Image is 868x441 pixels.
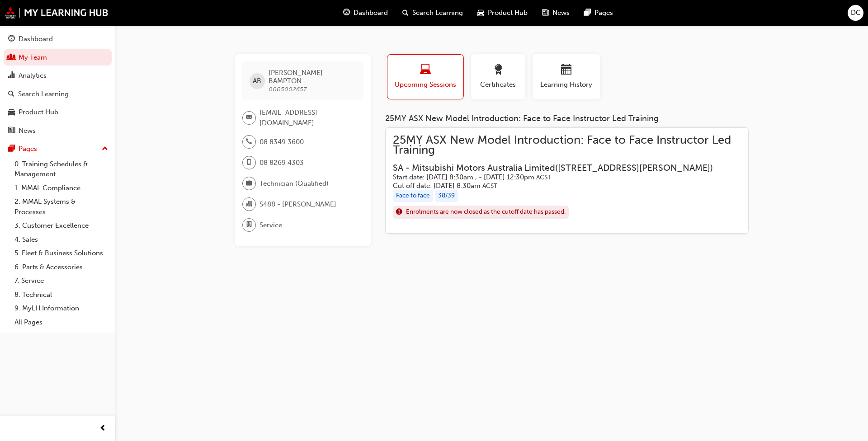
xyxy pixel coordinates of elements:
[18,89,69,99] div: Search Learning
[11,195,112,219] a: 2. MMAL Systems & Processes
[343,7,350,19] span: guage-icon
[535,4,577,22] a: news-iconNews
[19,126,36,136] div: News
[393,163,726,173] h3: SA - Mitsubishi Motors Australia Limited ( [STREET_ADDRESS][PERSON_NAME] )
[435,190,458,202] div: 38 / 39
[246,112,252,124] span: email-icon
[354,8,388,18] span: Dashboard
[387,54,464,99] button: Upcoming Sessions
[851,8,861,18] span: DC
[11,246,112,260] a: 5. Fleet & Business Solutions
[471,54,525,99] button: Certificates
[8,35,15,43] span: guage-icon
[539,80,594,90] span: Learning History
[402,7,409,19] span: search-icon
[246,136,252,148] span: phone-icon
[478,80,519,90] span: Certificates
[246,198,252,210] span: organisation-icon
[8,72,15,80] span: chart-icon
[848,5,863,21] button: DC
[11,157,112,181] a: 0. Training Schedules & Management
[19,70,47,81] div: Analytics
[396,206,402,218] span: exclaim-icon
[19,107,58,117] div: Product Hub
[542,7,549,19] span: news-icon
[8,108,15,117] span: car-icon
[11,233,112,247] a: 4. Sales
[246,157,252,169] span: mobile-icon
[4,49,112,66] a: My Team
[4,141,112,157] button: Pages
[412,8,463,18] span: Search Learning
[336,4,395,22] a: guage-iconDashboard
[385,114,749,124] div: 25MY ASX New Model Introduction: Face to Face Instructor Led Training
[99,423,106,434] span: prev-icon
[269,69,356,85] span: [PERSON_NAME] BAMPTON
[4,86,112,103] a: Search Learning
[533,54,600,99] button: Learning History
[393,135,741,155] span: 25MY ASX New Model Introduction: Face to Face Instructor Led Training
[4,122,112,139] a: News
[393,135,741,226] a: 25MY ASX New Model Introduction: Face to Face Instructor Led TrainingSA - Mitsubishi Motors Austr...
[259,220,282,230] span: Service
[11,288,112,302] a: 8. Technical
[536,174,551,181] span: Australian Central Standard Time ACST
[393,190,433,202] div: Face to face
[102,143,108,155] span: up-icon
[253,76,261,86] span: AB
[4,31,112,47] a: Dashboard
[482,182,497,190] span: Australian Central Standard Time ACST
[19,144,37,154] div: Pages
[552,8,570,18] span: News
[11,260,112,274] a: 6. Parts & Accessories
[8,54,15,62] span: people-icon
[393,173,726,182] h5: Start date: [DATE] 8:30am , - [DATE] 12:30pm
[420,64,431,76] span: laptop-icon
[246,219,252,231] span: department-icon
[259,158,304,168] span: 08 8269 4303
[577,4,620,22] a: pages-iconPages
[11,181,112,195] a: 1. MMAL Compliance
[259,199,336,210] span: S488 - [PERSON_NAME]
[259,178,329,189] span: Technician (Qualified)
[477,7,484,19] span: car-icon
[406,207,566,217] span: Enrolments are now closed as the cutoff date has passed.
[470,4,535,22] a: car-iconProduct Hub
[11,274,112,288] a: 7. Service
[594,8,613,18] span: Pages
[11,315,112,329] a: All Pages
[493,64,504,76] span: award-icon
[4,67,112,84] a: Analytics
[8,127,15,135] span: news-icon
[394,80,457,90] span: Upcoming Sessions
[246,178,252,189] span: briefcase-icon
[488,8,528,18] span: Product Hub
[259,137,304,147] span: 08 8349 3600
[269,85,307,93] span: 0005002657
[4,29,112,141] button: DashboardMy TeamAnalyticsSearch LearningProduct HubNews
[19,34,53,44] div: Dashboard
[395,4,470,22] a: search-iconSearch Learning
[584,7,591,19] span: pages-icon
[5,7,108,19] img: mmal
[11,219,112,233] a: 3. Customer Excellence
[393,182,726,190] h5: Cut off date: [DATE] 8:30am
[259,108,356,128] span: [EMAIL_ADDRESS][DOMAIN_NAME]
[561,64,572,76] span: calendar-icon
[4,104,112,121] a: Product Hub
[8,90,14,99] span: search-icon
[8,145,15,153] span: pages-icon
[11,301,112,315] a: 9. MyLH Information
